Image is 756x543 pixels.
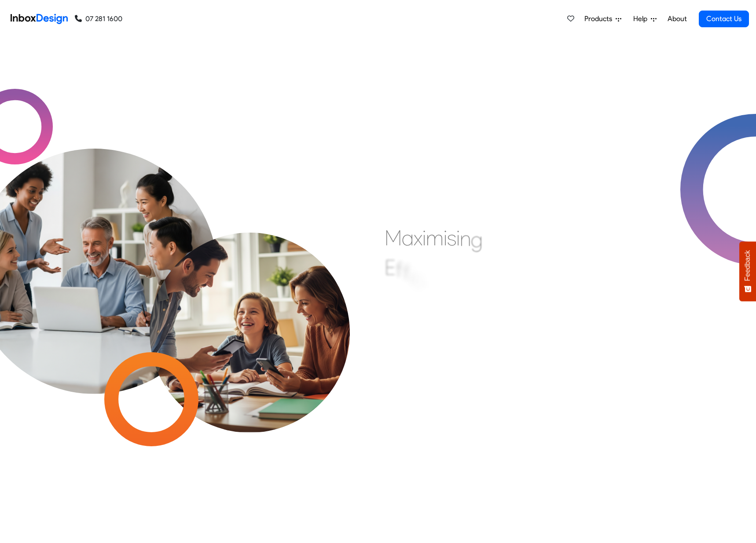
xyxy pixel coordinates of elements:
[665,10,689,28] a: About
[396,256,403,283] div: f
[427,275,438,301] div: e
[744,250,752,281] span: Feedback
[699,11,749,27] a: Contact Us
[385,225,402,251] div: M
[447,225,456,251] div: s
[739,241,756,301] button: Feedback - Show survey
[581,10,625,28] a: Products
[385,254,396,281] div: E
[456,225,460,251] div: i
[422,225,426,251] div: i
[584,14,616,24] span: Products
[426,225,444,251] div: m
[402,225,414,251] div: a
[471,226,483,253] div: g
[410,262,413,288] div: i
[403,259,410,285] div: f
[630,10,660,28] a: Help
[125,182,375,433] img: parents_with_child.png
[424,270,427,296] div: i
[75,14,122,24] a: 07 281 1600
[633,14,651,24] span: Help
[414,225,422,251] div: x
[385,225,598,357] div: Maximising Efficient & Engagement, Connecting Schools, Families, and Students.
[444,225,447,251] div: i
[413,266,424,292] div: c
[460,225,471,251] div: n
